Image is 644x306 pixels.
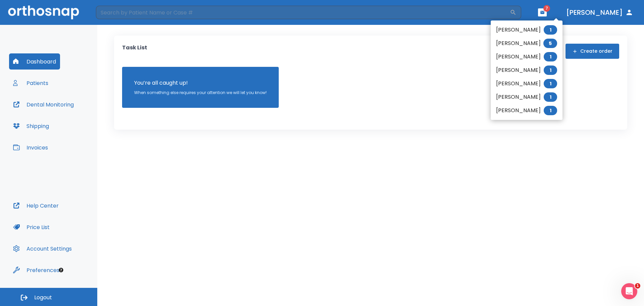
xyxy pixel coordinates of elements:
[491,23,562,37] li: [PERSON_NAME]
[544,52,557,61] span: 1
[543,39,557,48] span: 5
[491,37,562,50] li: [PERSON_NAME]
[544,25,557,35] span: 1
[544,79,557,88] span: 1
[544,92,557,102] span: 1
[491,77,562,90] li: [PERSON_NAME]
[635,283,640,289] span: 1
[491,63,562,77] li: [PERSON_NAME]
[621,283,637,299] iframe: Intercom live chat
[544,106,557,115] span: 1
[491,90,562,104] li: [PERSON_NAME]
[491,104,562,117] li: [PERSON_NAME]
[491,50,562,63] li: [PERSON_NAME]
[544,65,557,75] span: 1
